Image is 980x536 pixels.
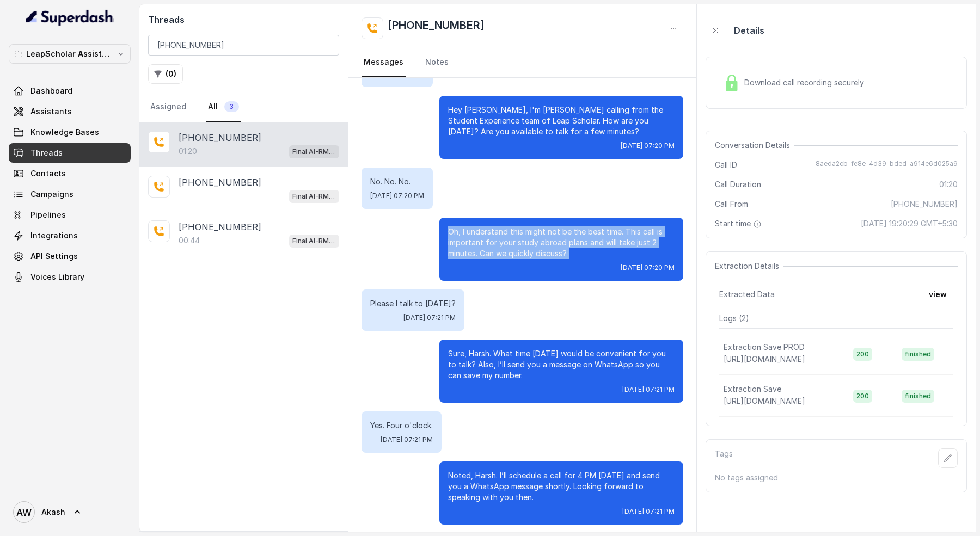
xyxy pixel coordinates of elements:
[715,448,733,468] p: Tags
[939,179,958,190] span: 01:20
[922,285,953,304] button: view
[148,35,339,56] input: Search by Call ID or Phone Number
[715,179,761,190] span: Call Duration
[370,298,456,309] p: Please I talk to [DATE]?
[9,184,131,204] a: Campaigns
[148,93,188,122] a: Assigned
[292,146,336,157] p: Final AI-RM - Exam Not Yet Decided
[902,390,934,403] span: finished
[715,218,764,229] span: Start time
[292,191,336,202] p: Final AI-RM - Exam Not Yet Decided
[816,159,958,170] span: 8aeda2cb-fe8e-4d39-bded-a914e6d025a9
[715,140,794,151] span: Conversation Details
[179,146,197,157] p: 01:20
[362,48,683,77] nav: Tabs
[206,93,241,122] a: All3
[448,104,675,137] p: Hey [PERSON_NAME], I'm [PERSON_NAME] calling from the Student Experience team of Leap Scholar. Ho...
[9,122,131,142] a: Knowledge Bases
[9,205,131,225] a: Pipelines
[30,272,84,282] span: Voices Library
[719,289,775,300] span: Extracted Data
[9,226,131,245] a: Integrations
[9,247,131,266] a: API Settings
[30,85,72,96] span: Dashboard
[724,75,740,91] img: Lock Icon
[41,507,65,517] span: Akash
[724,342,805,353] p: Extraction Save PROD
[622,507,675,516] span: [DATE] 07:21 PM
[179,176,261,189] p: [PHONE_NUMBER]
[148,13,339,26] h2: Threads
[370,176,424,187] p: No. No. No.
[724,396,805,405] span: [URL][DOMAIN_NAME]
[30,147,63,158] span: Threads
[853,390,872,403] span: 200
[30,127,99,138] span: Knowledge Bases
[902,348,934,361] span: finished
[715,472,958,483] p: No tags assigned
[370,192,424,200] span: [DATE] 07:20 PM
[621,141,675,150] span: [DATE] 07:20 PM
[448,226,675,259] p: Oh, I understand this might not be the best time. This call is important for your study abroad pl...
[403,313,456,322] span: [DATE] 07:21 PM
[891,199,958,210] span: [PHONE_NUMBER]
[853,348,872,361] span: 200
[381,435,433,444] span: [DATE] 07:21 PM
[30,168,66,179] span: Contacts
[362,48,406,77] a: Messages
[30,230,78,241] span: Integrations
[9,81,131,101] a: Dashboard
[744,77,868,88] span: Download call recording securely
[9,267,131,287] a: Voices Library
[861,218,958,229] span: [DATE] 19:20:29 GMT+5:30
[9,497,131,527] a: Akash
[370,420,433,431] p: Yes. Four o'clock.
[30,210,66,220] span: Pipelines
[715,159,737,170] span: Call ID
[423,48,451,77] a: Notes
[148,93,339,122] nav: Tabs
[715,199,748,210] span: Call From
[26,9,114,26] img: light.svg
[9,44,131,64] button: LeapScholar Assistant
[9,164,131,183] a: Contacts
[292,236,336,247] p: Final AI-RM - Exam Not Yet Decided
[715,261,783,272] span: Extraction Details
[621,263,675,272] span: [DATE] 07:20 PM
[724,384,781,395] p: Extraction Save
[9,143,131,163] a: Threads
[622,385,675,394] span: [DATE] 07:21 PM
[16,507,32,518] text: AW
[224,101,239,112] span: 3
[448,470,675,503] p: Noted, Harsh. I’ll schedule a call for 4 PM [DATE] and send you a WhatsApp message shortly. Looki...
[719,313,953,324] p: Logs ( 2 )
[179,131,261,144] p: [PHONE_NUMBER]
[30,251,78,262] span: API Settings
[179,220,261,233] p: [PHONE_NUMBER]
[388,17,485,39] h2: [PHONE_NUMBER]
[734,24,764,37] p: Details
[448,348,675,381] p: Sure, Harsh. What time [DATE] would be convenient for you to talk? Also, I’ll send you a message ...
[9,102,131,121] a: Assistants
[26,47,113,60] p: LeapScholar Assistant
[179,235,200,246] p: 00:44
[148,64,183,84] button: (0)
[30,106,72,117] span: Assistants
[30,189,73,200] span: Campaigns
[724,354,805,364] span: [URL][DOMAIN_NAME]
